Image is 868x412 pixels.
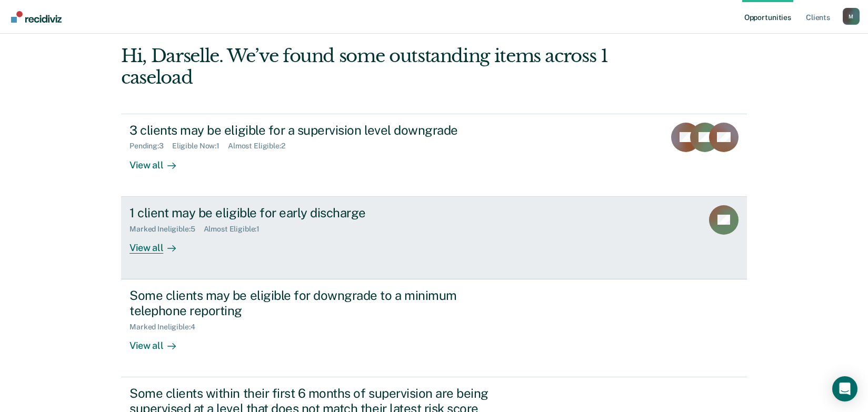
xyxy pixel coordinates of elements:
[129,150,188,171] div: View all
[172,142,228,150] div: Eligible Now : 1
[121,197,747,279] a: 1 client may be eligible for early dischargeMarked Ineligible:5Almost Eligible:1View all
[129,233,188,254] div: View all
[121,114,747,197] a: 3 clients may be eligible for a supervision level downgradePending:3Eligible Now:1Almost Eligible...
[129,288,499,318] div: Some clients may be eligible for downgrade to a minimum telephone reporting
[832,376,857,401] div: Open Intercom Messenger
[129,331,188,351] div: View all
[204,225,268,234] div: Almost Eligible : 1
[129,205,499,220] div: 1 client may be eligible for early discharge
[121,45,622,88] div: Hi, Darselle. We’ve found some outstanding items across 1 caseload
[228,142,294,150] div: Almost Eligible : 2
[11,11,62,23] img: Recidiviz
[129,323,203,331] div: Marked Ineligible : 4
[129,225,203,234] div: Marked Ineligible : 5
[843,8,860,25] button: Profile dropdown button
[843,8,860,25] div: M
[129,142,172,150] div: Pending : 3
[129,123,499,138] div: 3 clients may be eligible for a supervision level downgrade
[121,279,747,377] a: Some clients may be eligible for downgrade to a minimum telephone reportingMarked Ineligible:4Vie...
